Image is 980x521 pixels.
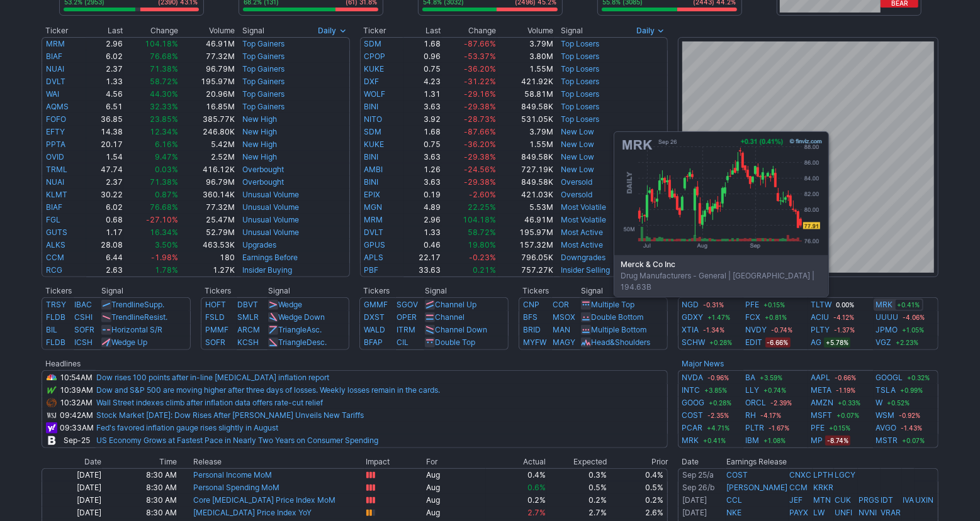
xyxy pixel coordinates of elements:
[150,177,179,187] span: 71.38%
[465,127,497,136] span: -87.66%
[193,508,312,517] a: [MEDICAL_DATA] Price Index YoY
[561,89,599,99] a: Top Losers
[111,325,162,334] a: Horizontal S/R
[46,240,65,250] a: ALKS
[179,113,236,126] td: 385.77K
[150,52,179,61] span: 76.68%
[561,253,605,262] a: Downgrades
[315,25,350,37] button: Signals interval
[465,152,497,162] span: -29.38%
[497,63,554,75] td: 1.55M
[46,39,65,48] a: MRM
[465,64,497,74] span: -36.20%
[86,75,123,88] td: 1.33
[465,114,497,124] span: -28.73%
[553,312,575,322] a: MSOX
[46,152,64,162] a: OVID
[145,39,179,48] span: 104.18%
[403,75,441,88] td: 4.23
[360,25,403,37] th: Ticker
[364,228,384,237] a: DVLT
[364,52,386,61] a: CPOP
[746,299,760,311] a: PFE
[318,25,337,37] span: Daily
[561,127,594,136] a: New Low
[682,359,724,368] a: Major News
[96,423,278,432] a: Fed's favored inflation gauge rises slightly in August
[86,151,123,163] td: 1.54
[561,215,606,224] a: Most Volatile
[278,337,327,347] a: TriangleDesc.
[155,165,179,174] span: 0.03%
[835,508,852,517] a: UNFI
[876,311,899,324] a: UUUU
[278,300,302,309] a: Wedge
[682,422,702,434] a: PCAR
[497,50,554,63] td: 3.80M
[205,325,228,334] a: PMMF
[242,265,292,275] a: Insider Buying
[179,126,236,138] td: 246.80K
[561,140,594,149] a: New Low
[876,384,896,397] a: TSLA
[205,300,226,309] a: HOFT
[811,371,830,384] a: AAPL
[789,495,803,505] a: JEF
[46,140,65,149] a: PPTA
[179,176,236,189] td: 96.79M
[561,177,592,187] a: Oversold
[364,89,386,99] a: WOLF
[465,102,497,111] span: -29.38%
[835,495,851,505] a: CUK
[42,25,86,37] th: Ticker
[46,77,65,86] a: DVLT
[111,337,147,347] a: Wedge Up
[364,337,383,347] a: BFAP
[619,137,823,250] img: chart.ashx
[876,299,893,311] a: MRK
[364,165,383,174] a: AMBI
[746,371,756,384] a: BA
[682,371,703,384] a: NVDA
[682,495,707,505] a: [DATE]
[364,39,382,48] a: SDM
[591,312,643,322] a: Double Bottom
[397,312,417,322] a: OPER
[242,202,299,212] a: Unusual Volume
[46,89,59,99] a: WAI
[307,325,322,334] span: Asc.
[682,299,699,311] a: NGD
[155,140,179,149] span: 6.16%
[403,138,441,151] td: 0.75
[497,163,554,176] td: 727.19K
[497,138,554,151] td: 1.55M
[726,495,742,505] a: CCL
[497,126,554,138] td: 3.79M
[561,202,606,212] a: Most Volatile
[242,52,284,61] a: Top Gainers
[46,300,66,309] a: TRSY
[726,483,787,492] a: [PERSON_NAME]
[179,50,236,63] td: 77.32M
[364,152,379,162] a: BINI
[155,152,179,162] span: 9.47%
[561,265,610,275] a: Insider Selling
[150,64,179,74] span: 71.38%
[74,312,93,322] a: CSHI
[813,483,833,492] a: KRKR
[242,102,284,111] a: Top Gainers
[561,165,594,174] a: New Low
[591,300,634,309] a: Multiple Top
[682,483,714,492] a: Sep 26/b
[813,508,825,517] a: LW
[811,397,833,409] a: AMZN
[561,240,603,250] a: Most Active
[364,312,385,322] a: DXST
[561,190,592,199] a: Oversold
[561,26,583,36] span: Signal
[397,325,415,334] a: ITRM
[523,300,539,309] a: CNP
[364,77,380,86] a: DXF
[682,434,699,447] a: MRK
